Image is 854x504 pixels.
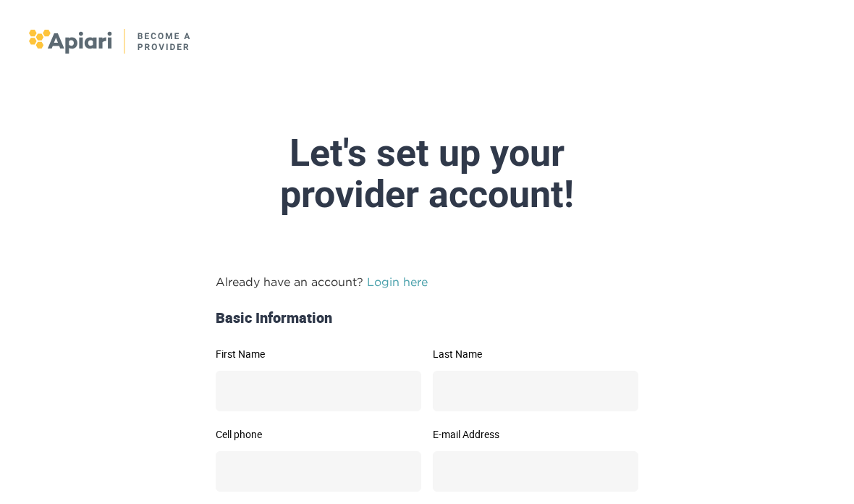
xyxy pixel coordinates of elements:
label: Cell phone [216,429,421,440]
label: Last Name [433,349,638,359]
p: Already have an account? [216,273,638,290]
div: Basic Information [210,308,644,329]
div: Let's set up your provider account! [85,133,769,215]
label: E-mail Address [433,429,638,440]
img: logo [29,29,192,54]
a: Login here [367,275,428,288]
label: First Name [216,349,421,359]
